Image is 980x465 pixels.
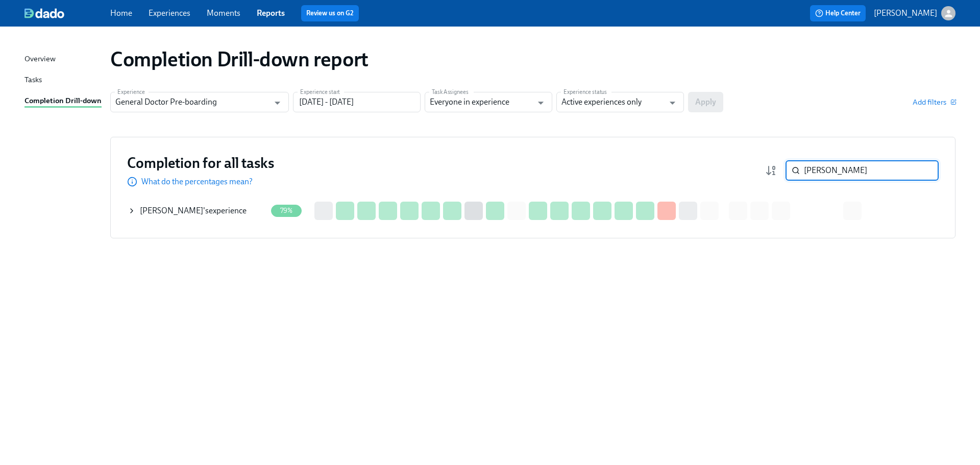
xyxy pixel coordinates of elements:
[110,8,132,18] a: Home
[765,164,777,177] svg: Completion rate (low to high)
[815,8,861,18] span: Help Center
[24,53,102,66] a: Overview
[24,74,42,87] div: Tasks
[110,47,369,71] h1: Completion Drill-down report
[257,8,285,18] a: Reports
[127,154,274,172] h3: Completion for all tasks
[24,53,56,66] div: Overview
[874,6,955,20] button: [PERSON_NAME]
[301,5,359,21] button: Review us on G2
[533,95,549,111] button: Open
[140,206,203,215] span: [PERSON_NAME]
[140,205,247,216] div: 's experience
[874,8,937,19] p: [PERSON_NAME]
[913,97,955,107] button: Add filters
[128,201,266,221] div: [PERSON_NAME]'sexperience
[24,8,64,18] img: dado
[804,160,939,181] input: Search by name
[665,95,680,111] button: Open
[141,176,253,187] p: What do the percentages mean?
[274,207,299,214] span: 79%
[306,8,354,18] a: Review us on G2
[24,74,102,87] a: Tasks
[24,95,102,108] a: Completion Drill-down
[207,8,240,18] a: Moments
[269,95,285,111] button: Open
[149,8,190,18] a: Experiences
[810,5,866,21] button: Help Center
[24,8,110,18] a: dado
